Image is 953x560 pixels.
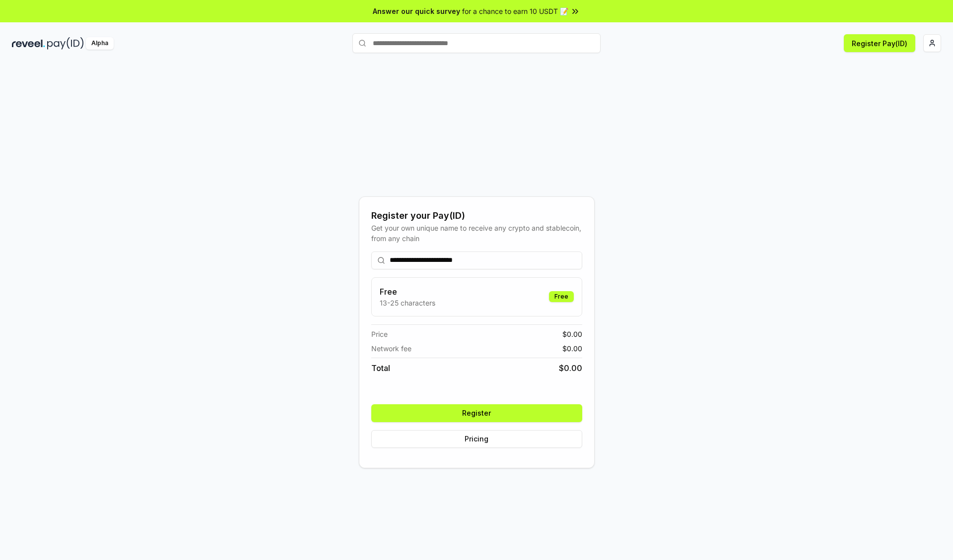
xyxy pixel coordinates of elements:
[12,37,45,50] img: reveel_dark
[380,298,435,308] p: 13-25 characters
[844,34,915,52] button: Register Pay(ID)
[371,209,582,223] div: Register your Pay(ID)
[371,404,582,422] button: Register
[462,6,568,16] span: for a chance to earn 10 USDT 📝
[86,37,114,50] div: Alpha
[47,37,84,50] img: pay_id
[371,329,388,339] span: Price
[562,343,582,354] span: $ 0.00
[562,329,582,339] span: $ 0.00
[549,291,574,302] div: Free
[371,362,390,374] span: Total
[371,343,411,354] span: Network fee
[380,286,435,298] h3: Free
[559,362,582,374] span: $ 0.00
[371,223,582,244] div: Get your own unique name to receive any crypto and stablecoin, from any chain
[373,6,460,16] span: Answer our quick survey
[371,430,582,448] button: Pricing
